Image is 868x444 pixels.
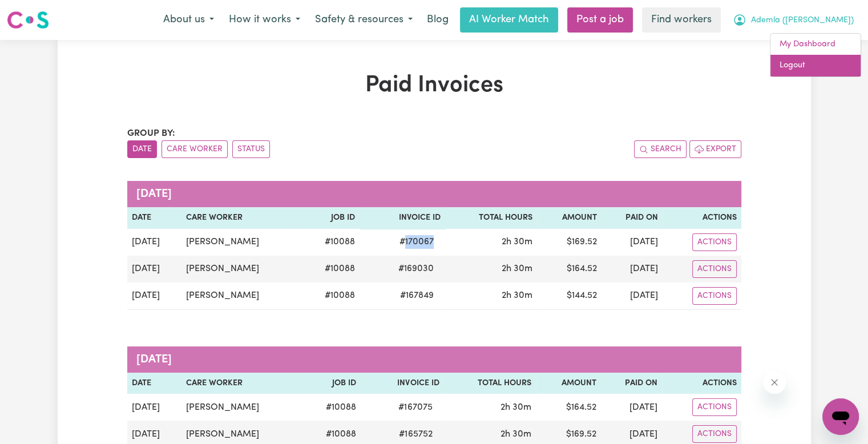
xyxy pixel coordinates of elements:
[127,394,182,421] td: [DATE]
[156,8,221,32] button: About us
[181,282,302,310] td: [PERSON_NAME]
[127,229,181,256] td: [DATE]
[361,373,444,394] th: Invoice ID
[601,282,663,310] td: [DATE]
[7,10,49,30] img: Careseekers logo
[692,287,737,305] button: Actions
[692,425,737,443] button: Actions
[751,14,854,27] span: Ademla ([PERSON_NAME])
[692,398,737,416] button: Actions
[692,260,737,278] button: Actions
[127,207,181,229] th: Date
[302,394,361,421] td: # 10088
[770,55,861,76] a: Logout
[601,207,663,229] th: Paid On
[663,207,741,229] th: Actions
[460,7,558,33] a: AI Worker Match
[689,140,741,158] button: Export
[181,394,302,421] td: [PERSON_NAME]
[536,394,600,421] td: $ 164.52
[445,207,537,229] th: Total Hours
[181,373,302,394] th: Care Worker
[127,129,175,138] span: Group by:
[127,72,741,99] h1: Paid Invoices
[302,373,361,394] th: Job ID
[725,8,861,32] button: My Account
[443,373,536,394] th: Total Hours
[391,262,441,276] span: # 169030
[642,7,721,33] a: Find workers
[302,282,360,310] td: # 10088
[500,430,531,439] span: 2 hours 30 minutes
[502,264,532,273] span: 2 hours 30 minutes
[308,8,420,32] button: Safety & resources
[162,140,228,158] button: sort invoices by care worker
[302,207,360,229] th: Job ID
[601,373,662,394] th: Paid On
[500,403,531,412] span: 2 hours 30 minutes
[181,229,302,256] td: [PERSON_NAME]
[181,207,302,229] th: Care Worker
[393,289,441,302] span: # 167849
[221,8,308,32] button: How it works
[302,229,360,256] td: # 10088
[763,371,786,394] iframe: Close message
[391,401,439,414] span: # 167075
[302,256,360,282] td: # 10088
[537,207,601,229] th: Amount
[601,394,662,421] td: [DATE]
[537,256,601,282] td: $ 164.52
[181,256,302,282] td: [PERSON_NAME]
[822,398,859,435] iframe: Button to launch messaging window
[7,7,49,33] a: Careseekers logo
[770,33,861,77] div: My Account
[127,282,181,310] td: [DATE]
[662,373,741,394] th: Actions
[536,373,600,394] th: Amount
[601,229,663,256] td: [DATE]
[232,140,270,158] button: sort invoices by paid status
[127,256,181,282] td: [DATE]
[692,233,737,251] button: Actions
[601,256,663,282] td: [DATE]
[360,207,445,229] th: Invoice ID
[127,346,741,373] caption: [DATE]
[393,235,441,249] span: # 170067
[567,7,633,33] a: Post a job
[634,140,687,158] button: Search
[537,282,601,310] td: $ 144.52
[502,237,532,247] span: 2 hours 30 minutes
[127,140,157,158] button: sort invoices by date
[770,34,861,55] a: My Dashboard
[127,373,182,394] th: Date
[502,291,532,300] span: 2 hours 30 minutes
[537,229,601,256] td: $ 169.52
[392,427,439,441] span: # 165752
[127,181,741,207] caption: [DATE]
[7,8,69,17] span: Need any help?
[420,7,455,33] a: Blog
